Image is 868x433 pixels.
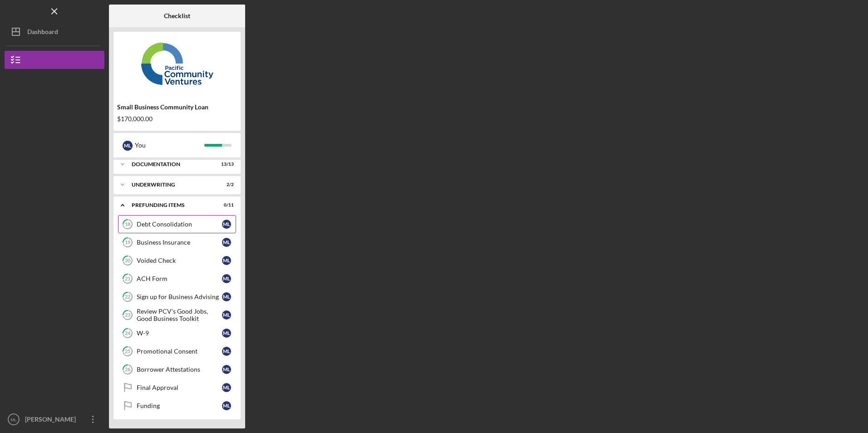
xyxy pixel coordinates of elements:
div: M L [222,238,231,247]
a: 20Voided CheckML [118,251,236,270]
div: Sign up for Business Advising [137,293,222,300]
tspan: 20 [125,258,131,264]
a: 19Business InsuranceML [118,233,236,251]
a: 18Debt ConsolidationML [118,215,236,233]
div: Small Business Community Loan [117,103,237,111]
tspan: 24 [125,330,131,336]
div: M L [222,383,231,392]
div: Borrower Attestations [137,366,222,373]
div: M L [222,365,231,374]
div: W-9 [137,330,222,337]
a: FundingML [118,397,236,415]
div: M L [222,274,231,283]
a: 24W-9ML [118,324,236,342]
a: 22Sign up for Business AdvisingML [118,288,236,306]
tspan: 23 [125,312,130,318]
div: Voided Check [137,257,222,264]
div: Debt Consolidation [137,221,222,228]
div: M L [222,329,231,338]
button: ML[PERSON_NAME] [5,410,104,428]
div: Documentation [132,162,211,167]
div: Funding [137,402,222,409]
div: Final Approval [137,384,222,391]
div: M L [222,220,231,229]
div: Business Insurance [137,239,222,246]
div: Review PCV's Good Jobs, Good Business Toolkit [137,308,222,322]
div: M L [222,256,231,265]
tspan: 21 [125,276,130,282]
a: 26Borrower AttestationsML [118,360,236,379]
div: You [135,138,204,153]
div: M L [222,401,231,410]
div: 2 / 2 [217,182,234,187]
div: 13 / 13 [217,162,234,167]
a: 23Review PCV's Good Jobs, Good Business ToolkitML [118,306,236,324]
div: $170,000.00 [117,115,237,123]
tspan: 22 [125,294,130,300]
div: Underwriting [132,182,211,187]
a: 25Promotional ConsentML [118,342,236,360]
button: Dashboard [5,23,104,41]
text: ML [10,417,17,422]
tspan: 26 [125,367,131,373]
tspan: 25 [125,349,130,354]
div: M L [222,310,231,320]
div: Promotional Consent [137,348,222,355]
div: M L [222,347,231,356]
a: 21ACH FormML [118,270,236,288]
div: Dashboard [27,23,58,43]
div: [PERSON_NAME] [23,410,82,431]
a: Final ApprovalML [118,379,236,397]
div: Prefunding Items [132,202,211,208]
tspan: 18 [125,221,130,227]
b: Checklist [164,12,190,20]
div: 0 / 11 [217,202,234,208]
img: Product logo [113,36,241,91]
div: M L [222,292,231,301]
div: M L [123,141,133,151]
div: ACH Form [137,275,222,282]
tspan: 19 [125,240,131,246]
